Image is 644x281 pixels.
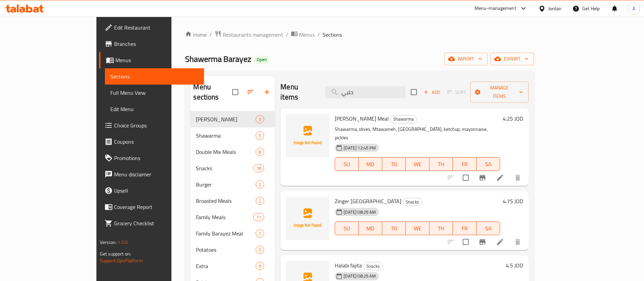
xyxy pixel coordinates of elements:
[429,222,453,235] button: TH
[190,127,275,144] div: Shawarma5
[286,114,329,157] img: Halabi Shawarma Meal
[407,85,421,99] span: Select section
[506,261,523,270] h6: 4.5 JOD
[449,55,482,63] span: import
[105,101,204,117] a: Edit Menu
[423,88,441,96] span: Add
[196,246,256,254] span: Potatoes
[406,157,429,171] button: WE
[338,224,356,233] span: SU
[490,53,534,65] button: export
[256,262,264,270] div: items
[362,159,380,169] span: MO
[254,214,264,221] span: 11
[286,31,288,39] li: /
[256,198,264,204] span: 2
[286,196,329,240] img: Zinger Aleppo
[323,31,342,39] span: Sections
[99,19,204,36] a: Edit Restaurant
[256,229,264,238] div: items
[459,235,473,249] span: Select to update
[325,86,405,98] input: search
[317,31,320,39] li: /
[335,196,401,206] span: Zinger [GEOGRAPHIC_DATA]
[185,51,251,67] span: Shawerma Barayez
[190,160,275,176] div: Snacks18
[444,53,487,65] button: import
[474,170,491,186] button: Branch-specific-item
[190,193,275,209] div: Broasted Meals2
[242,84,259,100] span: Sort sections
[341,273,379,279] span: [DATE] 08:29 AM
[443,87,470,98] span: Select section first
[196,197,256,205] div: Broasted Meals
[253,213,264,221] div: items
[363,262,383,270] div: Snacks
[196,131,256,140] div: Shawarma
[196,115,256,123] div: Barayez Shawerma
[479,224,497,233] span: SA
[503,196,523,206] h6: 4.75 JOD
[114,187,199,195] span: Upsell
[429,157,453,171] button: TH
[510,170,526,186] button: delete
[196,180,256,189] span: Burger
[196,164,253,172] span: Snacks
[254,165,264,172] span: 18
[190,225,275,242] div: Family Barayez Meal1
[196,262,256,270] span: Extra
[256,263,264,269] span: 9
[421,87,443,98] span: Add item
[299,31,315,39] span: Menus
[254,57,270,63] span: Open
[432,224,450,233] span: TH
[105,68,204,85] a: Sections
[114,154,199,162] span: Promotions
[256,115,264,123] div: items
[100,256,143,265] a: Support.OpsPlatform
[114,203,199,211] span: Coverage Report
[190,209,275,225] div: Family Meals11
[364,262,382,270] span: Snacks
[479,159,497,169] span: SA
[335,260,362,270] span: Halabi fajita
[196,148,256,156] div: Double Mix Meals
[256,230,264,237] span: 1
[403,198,422,206] div: Snacks
[385,224,403,233] span: TU
[335,125,500,142] p: Shawarma, olives, Mtawameh, [GEOGRAPHIC_DATA], ketchup, mayonnaise, pickles
[253,164,264,172] div: items
[408,224,426,233] span: WE
[114,219,199,227] span: Grocery Checklist
[421,87,443,98] button: Add
[503,114,523,123] h6: 4.25 JOD
[390,115,417,123] div: Shawarma
[477,222,500,235] button: SA
[496,174,504,182] a: Edit menu item
[474,234,491,250] button: Branch-specific-item
[196,229,256,238] span: Family Barayez Meal
[190,242,275,258] div: Potatoes5
[362,224,380,233] span: MO
[114,40,199,48] span: Branches
[496,238,504,246] a: Edit menu item
[110,105,199,113] span: Edit Menu
[453,157,476,171] button: FR
[223,31,283,39] span: Restaurants management
[256,133,264,139] span: 5
[185,30,534,39] nav: breadcrumb
[105,85,204,101] a: Full Menu View
[477,157,500,171] button: SA
[114,23,199,32] span: Edit Restaurant
[100,238,116,247] span: Version:
[470,82,529,103] button: Manage items
[196,213,253,221] span: Family Meals
[280,82,317,102] h2: Menu items
[99,134,204,150] a: Coupons
[99,36,204,52] a: Branches
[256,180,264,189] div: items
[196,115,256,123] span: [PERSON_NAME]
